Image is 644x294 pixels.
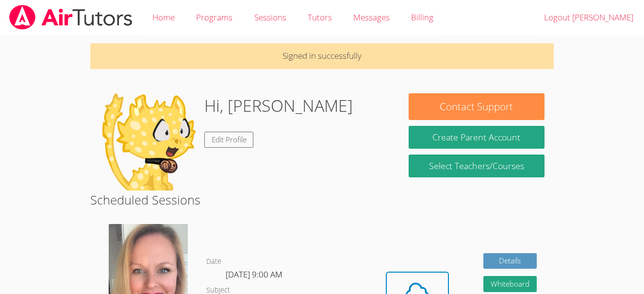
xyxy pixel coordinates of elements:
h2: Scheduled Sessions [90,190,554,209]
button: Contact Support [409,93,545,120]
img: default.png [99,93,197,190]
a: Details [483,253,537,269]
dt: Date [206,256,221,268]
img: airtutors_banner-c4298cdbf04f3fff15de1276eac7730deb9818008684d7c2e4769d2f7ddbe033.png [8,5,133,30]
span: Messages [353,12,390,23]
button: Whiteboard [483,276,537,292]
h1: Hi, [PERSON_NAME] [204,93,353,118]
p: Signed in successfully [90,43,554,69]
a: Select Teachers/Courses [409,155,545,177]
button: Create Parent Account [409,126,545,149]
span: [DATE] 9:00 AM [226,269,282,280]
a: Edit Profile [204,132,254,148]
